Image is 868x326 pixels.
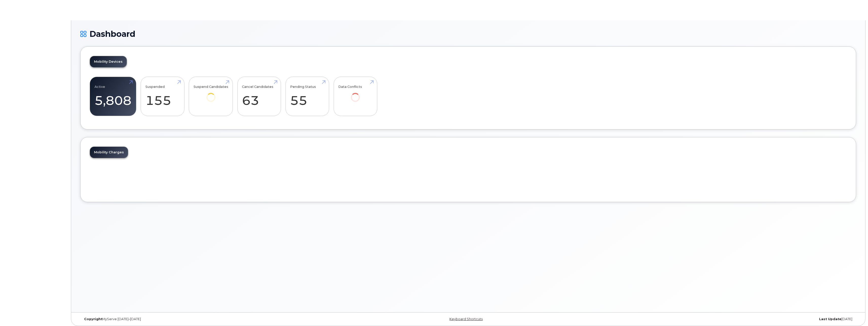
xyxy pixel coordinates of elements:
a: Active 5,808 [95,80,131,113]
a: Pending Status 55 [290,80,324,113]
a: Cancel Candidates 63 [242,80,276,113]
strong: Copyright [84,317,102,321]
div: MyServe [DATE]–[DATE] [80,317,339,321]
a: Suspended 155 [145,80,180,113]
a: Data Conflicts [338,80,372,109]
strong: Last Update [819,317,841,321]
a: Mobility Devices [90,56,127,67]
a: Keyboard Shortcuts [449,317,483,321]
h1: Dashboard [80,29,856,38]
a: Suspend Candidates [194,80,228,109]
div: [DATE] [597,317,856,321]
a: Mobility Charges [90,147,128,158]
